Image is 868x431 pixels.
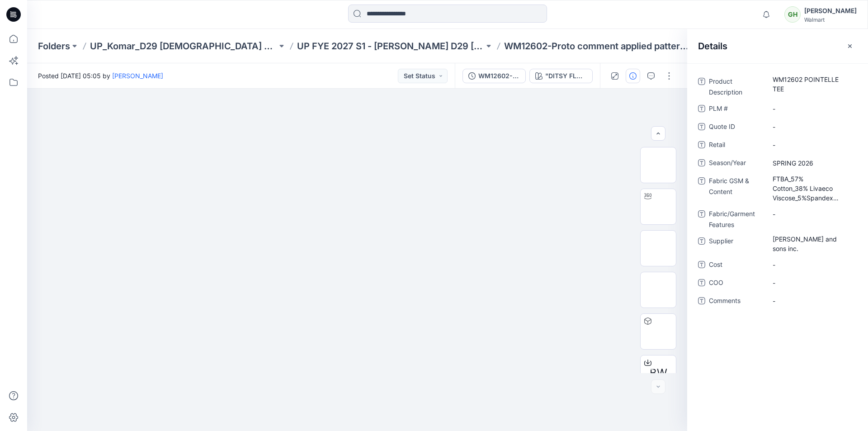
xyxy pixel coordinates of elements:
[709,277,763,290] span: COO
[773,278,851,288] span: -
[38,40,70,52] a: Folders
[709,208,763,230] span: Fabric/Garment Features
[709,121,763,134] span: Quote ID
[773,260,851,270] span: -
[709,139,763,152] span: Retail
[709,76,763,98] span: Product Description
[112,72,163,80] a: [PERSON_NAME]
[709,295,763,308] span: Comments
[773,122,851,132] span: -
[773,75,851,94] span: WM12602 POINTELLE TEE
[773,234,851,253] span: Charles Komar and sons inc.
[478,71,520,81] div: WM12602-Proto comment applied pattern
[38,71,163,81] span: Posted [DATE] 05:05 by
[709,175,763,203] span: Fabric GSM & Content
[90,40,277,52] a: UP_Komar_D29 [DEMOGRAPHIC_DATA] Sleep
[462,69,526,83] button: WM12602-Proto comment applied pattern
[804,16,857,23] div: Walmart
[773,296,851,306] span: -
[529,69,593,83] button: "DITSY FLORAL V1 CW7 VIVID WHITE"
[650,365,667,381] span: BW
[773,158,851,168] span: SPRING 2026
[709,157,763,170] span: Season/Year
[804,5,857,16] div: [PERSON_NAME]
[545,71,587,81] div: "DITSY FLORAL V1 CW7 VIVID WHITE"
[709,103,763,116] span: PLM #
[773,140,851,150] span: -
[773,209,851,219] span: -
[773,104,851,114] span: -
[773,174,851,203] span: FTBA_57% Cotton_38% Livaeco Viscose_5%Spandex_210gsm
[504,40,691,52] p: WM12602-Proto comment applied pattern_Colorway
[709,259,763,272] span: Cost
[698,41,727,52] h2: Details
[297,40,484,52] a: UP FYE 2027 S1 - [PERSON_NAME] D29 [DEMOGRAPHIC_DATA] Sleepwear
[626,69,640,83] button: Details
[784,6,801,23] div: GH
[709,236,763,254] span: Supplier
